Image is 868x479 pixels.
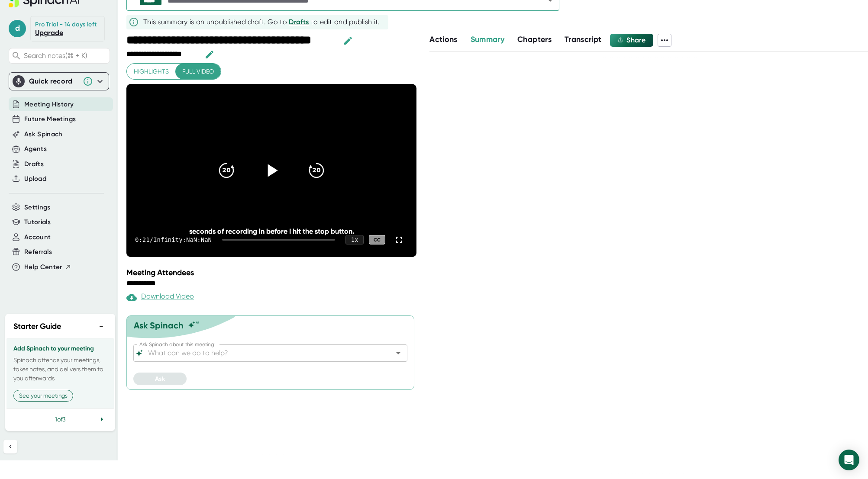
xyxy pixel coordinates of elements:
span: Actions [429,35,457,44]
button: Chapters [517,34,552,45]
div: CC [369,235,385,245]
span: Summary [471,35,504,44]
button: Open [392,347,404,359]
button: Referrals [24,247,52,257]
button: Ask Spinach [24,129,63,139]
button: Share [610,34,653,47]
span: Transcript [565,35,602,44]
button: Settings [24,203,51,212]
span: Highlights [134,66,169,77]
button: Drafts [289,17,309,27]
span: 1 of 3 [55,416,65,423]
button: Full video [175,64,221,80]
div: 0:21 / Infinity:NaN:NaN [135,236,212,243]
span: Help Center [24,262,62,272]
h2: Starter Guide [13,321,61,332]
span: Full video [182,66,214,77]
button: See your meetings [13,390,73,402]
span: Chapters [517,35,552,44]
span: Ask [155,375,165,383]
h3: Add Spinach to your meeting [13,345,107,352]
div: Pro Trial - 14 days left [35,21,97,29]
button: − [96,320,107,333]
div: Quick record [29,77,78,86]
div: Open Intercom Messenger [839,450,859,470]
button: Transcript [565,34,602,45]
div: Ask Spinach [134,320,184,331]
button: Account [24,232,51,242]
span: Search notes (⌘ + K) [24,51,107,60]
button: Highlights [127,64,176,80]
div: seconds of recording in before I hit the stop button. [155,227,387,235]
button: Ask [133,373,187,385]
span: Drafts [289,18,309,26]
a: Upgrade [35,29,63,37]
div: Paid feature [126,292,194,302]
div: Quick record [13,73,105,90]
button: Collapse sidebar [3,440,17,453]
button: Upload [24,174,46,184]
div: 1 x [345,235,364,244]
button: Actions [429,34,457,45]
button: Agents [24,144,47,154]
p: Spinach attends your meetings, takes notes, and delivers them to you afterwards [13,356,107,383]
button: Tutorials [24,217,51,227]
button: Future Meetings [24,114,76,124]
span: Share [626,36,645,44]
button: Help Center [24,262,71,272]
button: Summary [471,34,504,45]
input: What can we do to help? [146,347,379,359]
button: Meeting History [24,100,74,109]
div: This summary is an unpublished draft. Go to to edit and publish it. [143,17,380,27]
button: Drafts [24,159,44,169]
div: Meeting Attendees [126,268,419,277]
span: d [9,20,26,37]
